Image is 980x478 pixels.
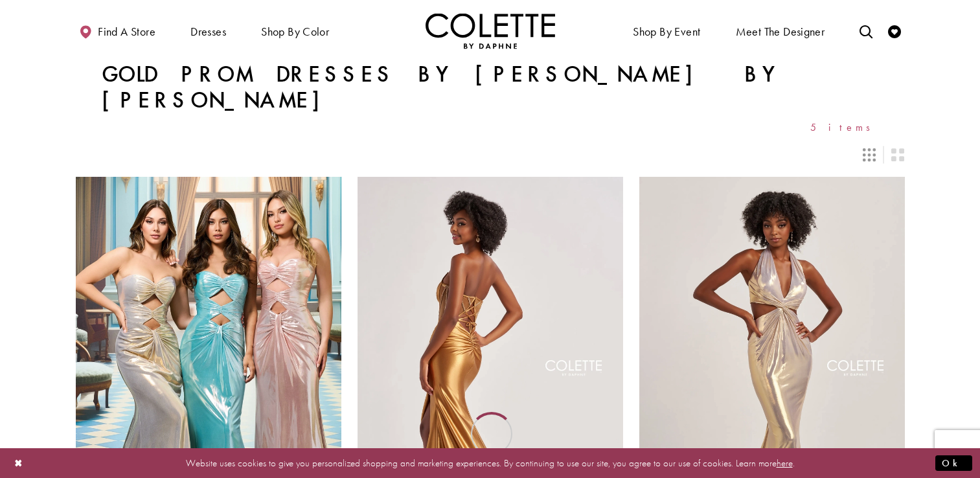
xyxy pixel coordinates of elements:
button: Close Dialog [8,451,30,474]
div: Layout Controls [68,141,913,169]
span: Dresses [190,25,226,38]
img: Colette by Daphne [426,13,555,49]
a: Toggle search [856,13,876,49]
a: here [777,456,793,469]
span: Shop by color [261,25,329,38]
span: Switch layout to 2 columns [891,148,904,161]
span: 5 items [810,122,879,133]
span: Switch layout to 3 columns [863,148,876,161]
a: Check Wishlist [885,13,904,49]
span: Meet the designer [736,25,825,38]
p: Website uses cookies to give you personalized shopping and marketing experiences. By continuing t... [93,454,887,472]
span: Shop By Event [630,13,703,49]
span: Shop By Event [633,25,700,38]
a: Find a store [76,13,159,49]
span: Shop by color [258,13,332,49]
span: Find a store [98,25,155,38]
h1: Gold Prom Dresses by [PERSON_NAME] by [PERSON_NAME] [102,62,879,113]
button: Submit Dialog [935,455,972,471]
a: Visit Home Page [426,13,555,49]
span: Dresses [187,13,229,49]
a: Meet the designer [733,13,828,49]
